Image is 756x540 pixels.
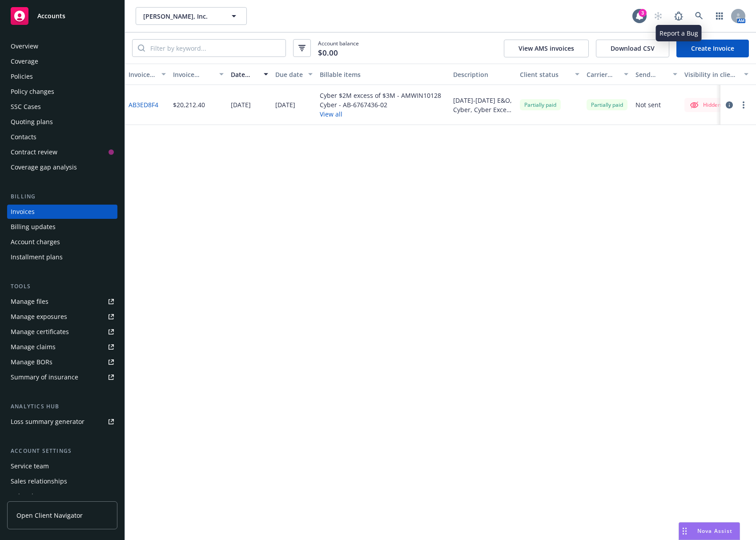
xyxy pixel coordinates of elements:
[7,447,117,455] div: Account settings
[679,522,740,540] button: Nova Assist
[516,64,583,85] button: Client status
[11,145,57,159] div: Contract review
[676,40,749,57] a: Create Invoice
[7,235,117,249] a: Account charges
[11,220,56,234] div: Billing updates
[11,294,48,309] div: Manage files
[520,70,570,79] div: Client status
[316,64,450,85] button: Billable items
[649,7,667,25] a: Start snowing
[11,489,62,504] div: Related accounts
[318,47,338,59] span: $0.00
[173,70,214,79] div: Invoice amount
[7,145,117,159] a: Contract review
[7,489,117,504] a: Related accounts
[450,64,516,85] button: Description
[11,54,38,69] div: Coverage
[7,4,117,28] a: Accounts
[690,7,708,25] a: Search
[7,220,117,234] a: Billing updates
[7,160,117,174] a: Coverage gap analysis
[7,250,117,264] a: Installment plans
[504,40,589,57] button: View AMS invoices
[7,325,117,339] a: Manage certificates
[37,12,65,20] span: Accounts
[136,7,247,25] button: [PERSON_NAME], Inc.
[320,70,446,79] div: Billable items
[11,250,63,264] div: Installment plans
[679,523,690,540] div: Drag to move
[7,459,117,473] a: Service team
[587,70,619,79] div: Carrier status
[11,415,84,429] div: Loss summary generator
[138,44,145,52] svg: Search
[587,99,627,110] div: Partially paid
[7,355,117,369] a: Manage BORs
[129,100,158,109] a: AB3ED8F4
[320,109,441,119] button: View all
[7,85,117,99] a: Policy changes
[7,192,117,201] div: Billing
[635,70,668,79] div: Send result
[7,474,117,488] a: Sales relationships
[681,64,752,85] button: Visibility in client dash
[7,294,117,309] a: Manage files
[125,64,169,85] button: Invoice ID
[231,70,258,79] div: Date issued
[697,527,732,535] span: Nova Assist
[11,310,67,324] div: Manage exposures
[231,100,251,109] div: [DATE]
[11,235,60,249] div: Account charges
[7,130,117,144] a: Contacts
[11,39,38,53] div: Overview
[169,64,227,85] button: Invoice amount
[129,70,156,79] div: Invoice ID
[227,64,272,85] button: Date issued
[11,100,41,114] div: SSC Cases
[583,64,632,85] button: Carrier status
[143,12,220,21] span: [PERSON_NAME], Inc.
[520,99,561,110] span: Partially paid
[11,115,53,129] div: Quoting plans
[7,205,117,219] a: Invoices
[7,39,117,53] a: Overview
[7,54,117,69] a: Coverage
[11,355,52,369] div: Manage BORs
[7,415,117,429] a: Loss summary generator
[11,160,77,174] div: Coverage gap analysis
[275,100,295,109] div: [DATE]
[275,70,303,79] div: Due date
[145,40,286,56] input: Filter by keyword...
[639,7,647,15] div: 3
[453,96,513,114] div: [DATE]-[DATE] E&O, Cyber, Cyber Excess Renewals
[7,69,117,84] a: Policies
[320,91,441,100] div: Cyber $2M excess of $3M - AMWIN10128
[635,100,661,109] div: Not sent
[7,282,117,291] div: Tools
[596,40,669,57] button: Download CSV
[7,115,117,129] a: Quoting plans
[11,370,78,384] div: Summary of insurance
[711,7,728,25] a: Switch app
[272,64,316,85] button: Due date
[7,310,117,324] a: Manage exposures
[689,100,721,110] div: Hidden
[632,64,681,85] button: Send result
[11,459,49,473] div: Service team
[11,340,56,354] div: Manage claims
[11,69,33,84] div: Policies
[11,85,54,99] div: Policy changes
[670,7,688,25] a: Report a Bug
[173,100,205,109] div: $20,212.40
[11,325,69,339] div: Manage certificates
[7,340,117,354] a: Manage claims
[11,205,35,219] div: Invoices
[16,511,83,520] span: Open Client Navigator
[7,100,117,114] a: SSC Cases
[7,370,117,384] a: Summary of insurance
[453,70,513,79] div: Description
[320,100,441,109] div: Cyber - AB-6767436-02
[318,40,359,56] span: Account balance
